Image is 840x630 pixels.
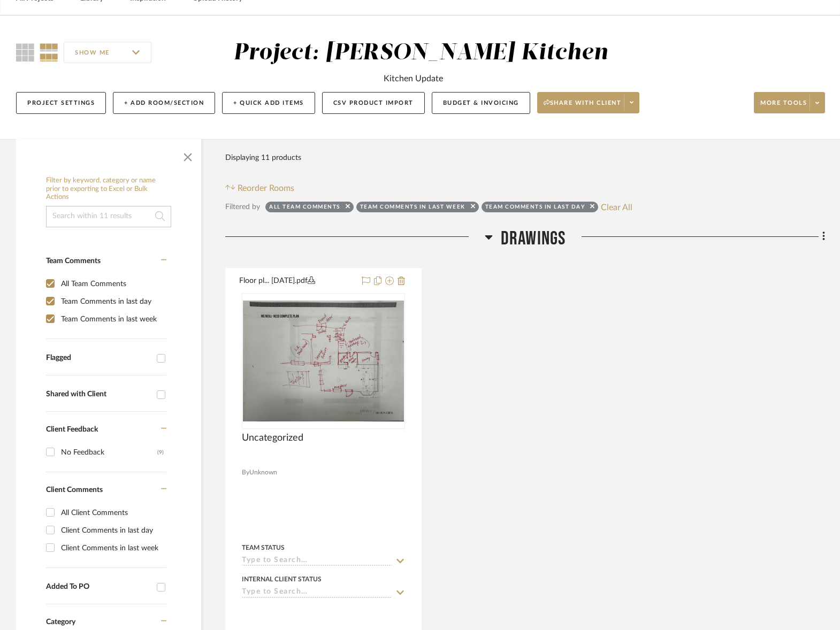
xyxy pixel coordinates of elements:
h6: Filter by keyword, category or name prior to exporting to Excel or Bulk Actions [46,176,171,202]
button: Clear All [601,200,632,214]
button: + Quick Add Items [222,92,315,114]
div: All Team Comments [61,275,164,292]
div: Client Comments in last day [61,521,164,539]
span: Client Comments [46,486,103,493]
span: Drawings [501,227,566,250]
button: More tools [754,92,825,113]
button: Project Settings [16,92,106,114]
button: + Add Room/Section [113,92,215,114]
span: Team Comments [46,257,101,264]
div: All Client Comments [61,504,164,521]
div: All Team Comments [269,203,340,214]
div: No Feedback [61,443,157,460]
div: Filtered by [225,201,260,213]
div: Team Comments in last day [485,203,585,214]
button: CSV Product Import [322,92,425,114]
div: Shared with Client [46,390,151,399]
div: Displaying 11 products [225,147,301,168]
button: Close [177,144,198,166]
span: Uncategorized [242,432,303,444]
span: Unknown [249,467,277,478]
div: Team Comments in last day [61,293,164,310]
div: Internal Client Status [242,574,322,584]
span: Client Feedback [46,425,98,433]
div: 0 [242,294,404,428]
input: Type to Search… [242,588,392,598]
div: Kitchen Update [384,72,443,85]
div: Added To PO [46,582,151,591]
span: Reorder Rooms [238,182,294,195]
span: By [242,467,249,478]
span: Share with client [544,99,622,115]
div: (9) [157,443,164,460]
button: Reorder Rooms [225,182,294,195]
div: Team Comments in last week [360,203,465,214]
span: More tools [760,99,807,115]
button: Budget & Invoicing [432,92,530,114]
span: Category [46,617,75,626]
input: Search within 11 results [46,205,171,227]
button: Share with client [537,92,640,113]
img: Uncategorized [243,301,404,421]
div: Team Status [242,543,285,552]
input: Type to Search… [242,556,392,566]
div: Team Comments in last week [61,310,164,327]
div: Flagged [46,354,151,363]
div: Project: [PERSON_NAME] Kitchen [233,42,608,64]
div: Client Comments in last week [61,539,164,556]
button: Floor pl... [DATE].pdf [239,275,355,288]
